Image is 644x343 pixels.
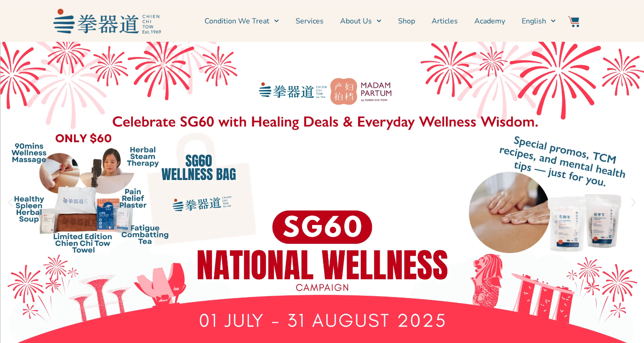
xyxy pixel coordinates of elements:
[5,197,16,208] div: Previous slide
[432,10,458,33] a: Articles
[568,16,579,27] img: Website Icon-03
[205,10,279,33] a: Condition We Treat
[628,197,639,208] div: Next slide
[296,10,324,33] a: Services
[522,10,556,33] a: English
[398,10,415,33] a: Shop
[340,10,382,33] a: About Us
[165,10,556,33] nav: Menu
[522,16,546,27] span: English
[474,10,505,33] a: Academy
